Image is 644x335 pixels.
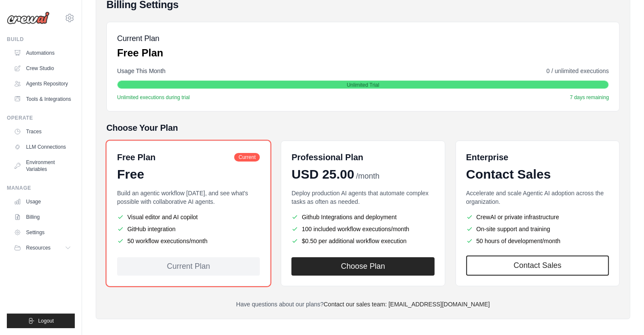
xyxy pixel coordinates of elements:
[10,195,75,209] a: Usage
[10,125,75,138] a: Traces
[570,94,609,101] span: 7 days remaining
[466,225,609,233] li: On-site support and training
[38,317,54,324] span: Logout
[10,92,75,106] a: Tools & Integrations
[117,46,163,60] p: Free Plan
[117,257,260,276] div: Current Plan
[7,36,75,43] div: Build
[291,167,354,182] span: USD 25.00
[356,170,379,182] span: /month
[117,225,260,233] li: GitHub integration
[7,12,50,24] img: Logo
[117,189,260,206] p: Build an agentic workflow [DATE], and see what's possible with collaborative AI agents.
[7,115,75,121] div: Operate
[10,156,75,176] a: Environment Variables
[291,213,434,221] li: Github Integrations and deployment
[10,241,75,255] button: Resources
[117,94,190,101] span: Unlimited executions during trial
[323,301,490,308] a: Contact our sales team: [EMAIL_ADDRESS][DOMAIN_NAME]
[10,210,75,224] a: Billing
[117,67,165,75] span: Usage This Month
[106,122,620,134] h5: Choose Your Plan
[234,153,260,162] span: Current
[117,151,156,163] h6: Free Plan
[106,300,620,309] p: Have questions about our plans?
[466,151,609,163] h6: Enterprise
[466,167,609,182] div: Contact Sales
[117,32,163,44] h5: Current Plan
[291,189,434,206] p: Deploy production AI agents that automate complex tasks as often as needed.
[466,256,609,276] a: Contact Sales
[291,151,363,163] h6: Professional Plan
[10,140,75,154] a: LLM Connections
[10,46,75,60] a: Automations
[10,77,75,91] a: Agents Repository
[291,257,434,276] button: Choose Plan
[466,189,609,206] p: Accelerate and scale Agentic AI adoption across the organization.
[117,237,260,245] li: 50 workflow executions/month
[7,314,75,328] button: Logout
[26,244,50,251] span: Resources
[10,62,75,75] a: Crew Studio
[347,82,379,88] span: Unlimited Trial
[291,225,434,233] li: 100 included workflow executions/month
[291,237,434,245] li: $0.50 per additional workflow execution
[547,67,609,75] span: 0 / unlimited executions
[10,226,75,239] a: Settings
[117,213,260,221] li: Visual editor and AI copilot
[466,213,609,221] li: CrewAI or private infrastructure
[7,185,75,191] div: Manage
[117,167,260,182] div: Free
[466,237,609,245] li: 50 hours of development/month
